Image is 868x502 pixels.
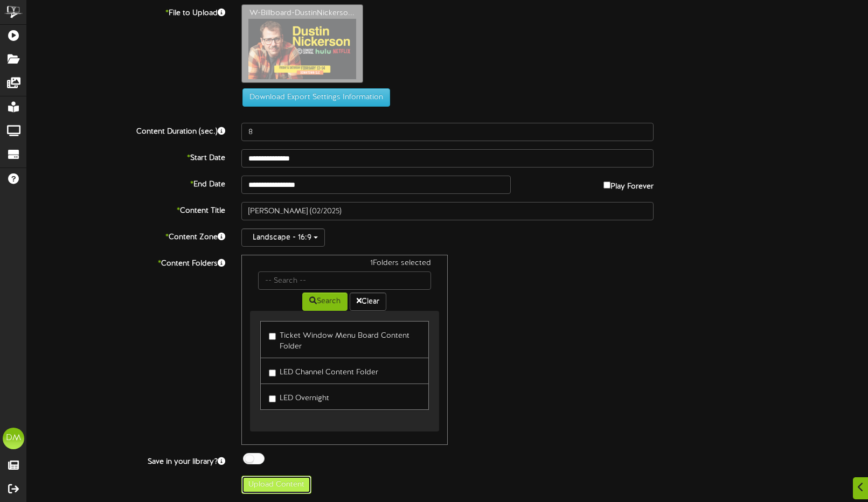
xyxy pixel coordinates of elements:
[269,327,420,352] label: Ticket Window Menu Board Content Folder
[350,292,386,311] button: Clear
[19,123,233,137] label: Content Duration (sec.)
[603,176,654,192] label: Play Forever
[19,453,233,468] label: Save in your library?
[19,176,233,190] label: End Date
[19,255,233,269] label: Content Folders
[250,258,439,271] div: 1 Folders selected
[19,4,233,19] label: File to Upload
[302,292,348,311] button: Search
[242,88,390,107] button: Download Export Settings Information
[269,333,276,340] input: Ticket Window Menu Board Content Folder
[241,202,654,220] input: Title of this Content
[603,182,610,189] input: Play Forever
[241,228,325,247] button: Landscape - 16:9
[269,389,329,404] label: LED Overnight
[19,149,233,164] label: Start Date
[258,271,431,290] input: -- Search --
[3,428,24,449] div: DM
[269,395,276,402] input: LED Overnight
[269,369,276,376] input: LED Channel Content Folder
[237,94,390,102] a: Download Export Settings Information
[19,202,233,217] label: Content Title
[269,364,378,378] label: LED Channel Content Folder
[19,228,233,243] label: Content Zone
[241,476,311,494] button: Upload Content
